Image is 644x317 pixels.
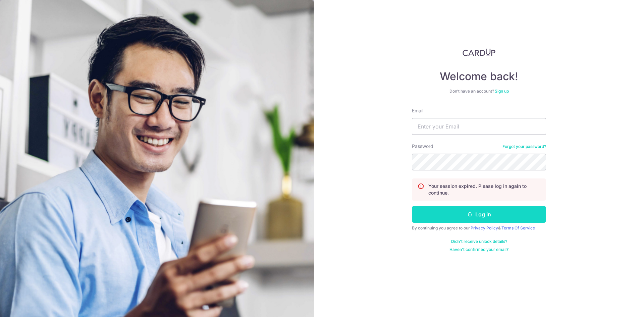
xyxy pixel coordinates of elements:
label: Password [412,143,433,150]
a: Didn't receive unlock details? [451,239,507,244]
label: Email [412,107,423,114]
img: CardUp Logo [463,48,495,56]
a: Haven't confirmed your email? [449,247,508,252]
a: Sign up [495,89,509,94]
p: Your session expired. Please log in again to continue. [428,183,540,196]
button: Log in [412,206,546,223]
a: Privacy Policy [471,225,498,230]
h4: Welcome back! [412,70,546,83]
div: Don’t have an account? [412,89,546,94]
input: Enter your Email [412,118,546,135]
div: By continuing you agree to our & [412,225,546,231]
a: Forgot your password? [502,144,546,149]
a: Terms Of Service [501,225,535,230]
